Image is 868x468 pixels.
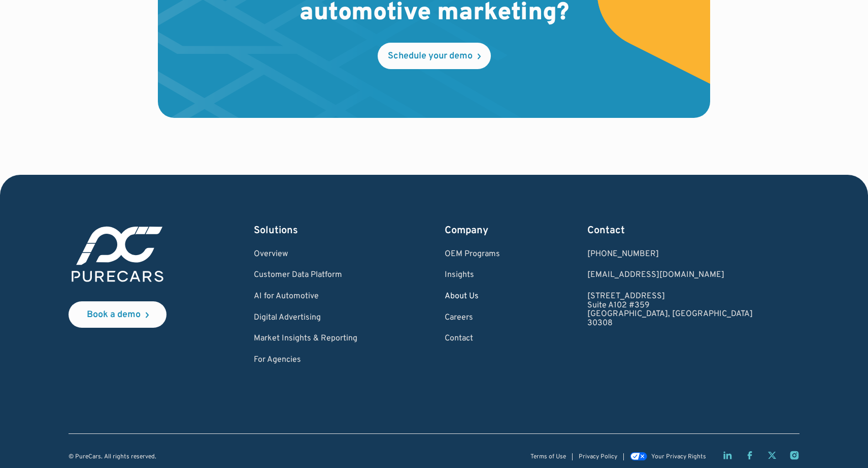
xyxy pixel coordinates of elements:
[789,450,799,460] a: Instagram page
[254,334,357,344] a: Market Insights & Reporting
[445,271,500,280] a: Insights
[254,271,357,280] a: Customer Data Platform
[587,250,753,259] div: [PHONE_NUMBER]
[445,334,500,344] a: Contact
[745,450,755,460] a: Facebook page
[630,453,706,460] a: Your Privacy Rights
[378,43,491,69] a: Schedule your demo
[767,450,777,460] a: Twitter X page
[579,454,617,460] a: Privacy Policy
[445,224,500,238] div: Company
[388,52,473,61] div: Schedule your demo
[254,250,357,259] a: Overview
[87,310,141,320] div: Book a demo
[254,292,357,301] a: AI for Automotive
[587,224,753,238] div: Contact
[69,301,166,328] a: Book a demo
[254,356,357,365] a: For Agencies
[254,314,357,323] a: Digital Advertising
[69,454,156,460] div: © PureCars. All rights reserved.
[445,292,500,301] a: About Us
[69,224,166,285] img: purecars logo
[445,314,500,323] a: Careers
[254,224,357,238] div: Solutions
[587,292,753,328] a: [STREET_ADDRESS]Suite A102 #359[GEOGRAPHIC_DATA], [GEOGRAPHIC_DATA]30308
[445,250,500,259] a: OEM Programs
[530,454,566,460] a: Terms of Use
[651,454,706,460] div: Your Privacy Rights
[587,271,753,280] a: Email us
[722,450,732,460] a: LinkedIn page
